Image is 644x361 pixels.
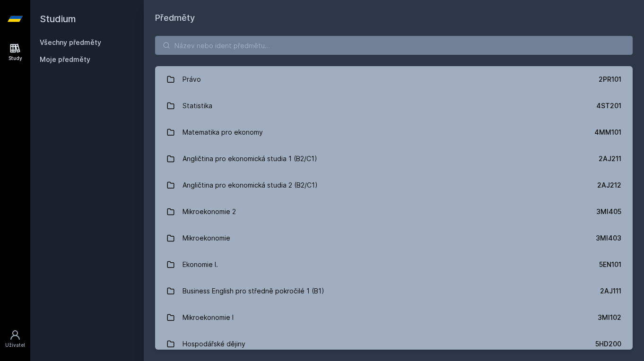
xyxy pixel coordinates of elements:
[596,233,621,243] div: 3MI403
[599,75,621,84] div: 2PR101
[595,339,621,349] div: 5HD200
[155,198,633,225] a: Mikroekonomie 2 3MI405
[598,313,621,322] div: 3MI102
[155,278,633,304] a: Business English pro středně pokročilé 1 (B1) 2AJ111
[183,255,218,274] div: Ekonomie I.
[183,229,230,248] div: Mikroekonomie
[183,123,263,142] div: Matematika pro ekonomy
[155,119,633,146] a: Matematika pro ekonomy 4MM101
[183,282,324,301] div: Business English pro středně pokročilé 1 (B1)
[183,308,234,327] div: Mikroekonomie I
[183,176,318,195] div: Angličtina pro ekonomická studia 2 (B2/C1)
[155,36,633,55] input: Název nebo ident předmětu…
[594,128,621,137] div: 4MM101
[155,11,633,25] h1: Předměty
[9,55,22,62] div: Study
[155,251,633,278] a: Ekonomie I. 5EN101
[183,96,212,115] div: Statistika
[155,304,633,331] a: Mikroekonomie I 3MI102
[183,70,201,89] div: Právo
[155,66,633,93] a: Právo 2PR101
[2,325,28,353] a: Uživatel
[155,93,633,119] a: Statistika 4ST201
[155,146,633,172] a: Angličtina pro ekonomická studia 1 (B2/C1) 2AJ211
[597,180,621,190] div: 2AJ212
[183,149,317,168] div: Angličtina pro ekonomická studia 1 (B2/C1)
[183,335,245,353] div: Hospodářské dějiny
[183,202,236,221] div: Mikroekonomie 2
[600,286,621,296] div: 2AJ111
[2,38,28,67] a: Study
[40,55,90,64] span: Moje předměty
[599,154,621,163] div: 2AJ211
[155,225,633,251] a: Mikroekonomie 3MI403
[5,342,25,349] div: Uživatel
[596,207,621,216] div: 3MI405
[596,101,621,111] div: 4ST201
[155,331,633,357] a: Hospodářské dějiny 5HD200
[40,38,101,46] a: Všechny předměty
[155,172,633,198] a: Angličtina pro ekonomická studia 2 (B2/C1) 2AJ212
[599,260,621,269] div: 5EN101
